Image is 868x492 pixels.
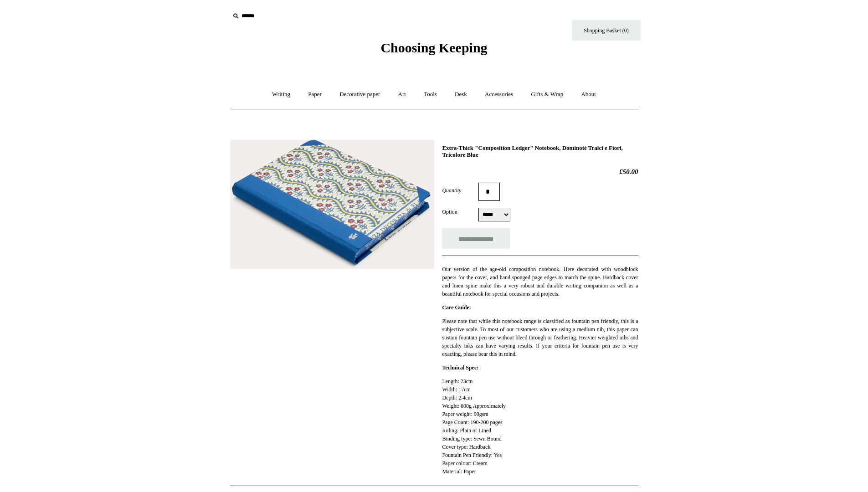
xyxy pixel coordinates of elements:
[442,144,638,159] h1: Extra-Thick "Composition Ledger" Notebook, Dominoté Tralci e Fiori, Tricolore Blue
[380,47,487,54] a: Choosing Keeping
[331,82,388,107] a: Decorative paper
[523,82,571,107] a: Gifts & Wrap
[442,304,471,311] strong: Care Guide:
[442,265,638,298] p: Our version of the age-old composition notebook. Here decorated with woodblock papers for the cov...
[447,82,475,107] a: Desk
[300,82,330,107] a: Paper
[572,20,641,41] a: Shopping Basket (0)
[442,208,478,216] label: Option
[442,377,638,476] p: Length: 23cm Width: 17cm Depth: 2.4cm Weight: 600g Approximately Paper weight: 90gsm Page Count: ...
[264,82,298,107] a: Writing
[390,82,414,107] a: Art
[230,140,434,269] img: Extra-Thick "Composition Ledger" Notebook, Dominoté Tralci e Fiori, Tricolore Blue
[416,82,445,107] a: Tools
[477,82,521,107] a: Accessories
[442,317,638,358] p: Please note that while this notebook range is classified as fountain pen friendly, this is a subj...
[442,364,478,371] strong: Technical Spec:
[573,82,604,107] a: About
[380,40,487,55] span: Choosing Keeping
[442,168,638,176] h2: £50.00
[442,186,478,195] label: Quantity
